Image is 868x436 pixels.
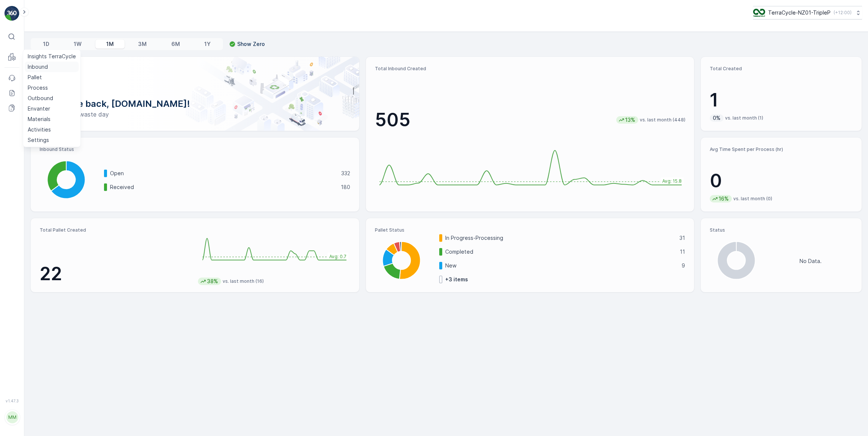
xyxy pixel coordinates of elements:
img: logo [4,6,19,21]
p: In Progress-Processing [445,234,675,242]
p: ⌘B [17,34,25,40]
p: 9 [682,262,685,269]
p: 1D [43,40,49,48]
p: [EMAIL_ADDRESS][PERSON_NAME][DOMAIN_NAME] [23,412,67,430]
div: MM [6,411,18,423]
img: TC_7kpGtVS.png [753,9,765,17]
p: Pallet Status [375,227,685,233]
p: 1W [74,40,82,48]
p: vs. last month (1) [725,115,763,121]
p: 6M [171,40,180,48]
p: 11 [680,248,685,256]
p: TerraCycle-NZ01-TripleP [768,9,831,16]
p: ( +12:00 ) [834,10,852,16]
p: Total Pallet Created [40,227,192,233]
p: New [445,262,677,269]
p: Status [710,227,853,233]
p: Welcome back, [DOMAIN_NAME]! [43,98,347,110]
p: 505 [375,109,410,131]
p: 0 [710,170,853,192]
span: v 1.47.3 [4,399,19,403]
p: vs. last month (0) [733,196,772,202]
p: 38% [206,278,219,285]
p: + 3 items [445,276,468,283]
p: 1 [710,89,853,111]
p: Completed [445,248,675,256]
p: 31 [679,234,685,242]
p: [DOMAIN_NAME] [23,405,67,412]
p: 16% [718,195,730,202]
p: Avg Time Spent per Process (hr) [710,146,853,152]
p: No Data. [800,257,822,265]
p: Total Inbound Created [375,66,685,72]
p: Show Zero [237,40,265,48]
p: 0% [712,114,721,122]
p: 3M [138,40,147,48]
p: vs. last month (16) [223,278,264,284]
p: 180 [341,183,350,191]
p: 1Y [204,40,211,48]
p: 1M [106,40,114,48]
button: MM [4,405,19,430]
p: Inbound Status [40,146,350,152]
p: Received [110,183,336,191]
p: Open [110,170,336,177]
p: Total Created [710,66,853,72]
p: 13% [624,116,636,124]
p: 332 [341,170,350,177]
p: Have a zero-waste day [43,110,347,119]
button: TerraCycle-NZ01-TripleP(+12:00) [753,6,862,19]
p: 22 [40,263,192,285]
p: vs. last month (448) [640,117,685,123]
